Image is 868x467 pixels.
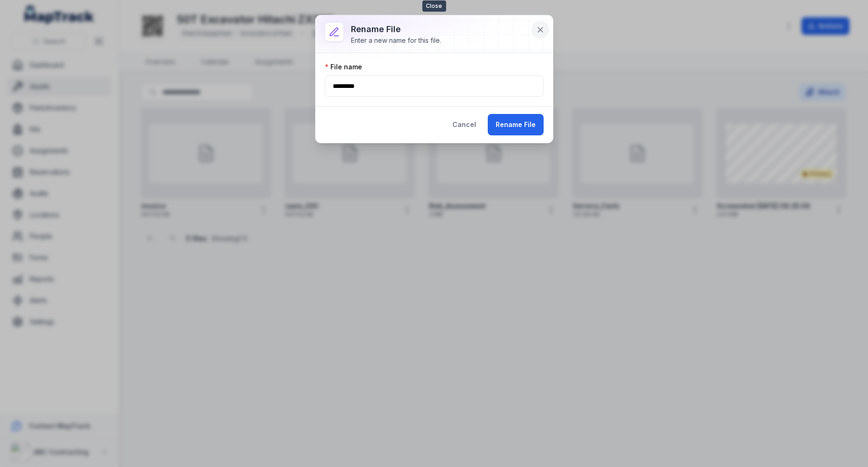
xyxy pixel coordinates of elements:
div: Enter a new name for this file. [351,36,441,45]
input: :r3v:-form-item-label [325,75,544,97]
button: Cancel [444,114,484,135]
button: Rename File [488,114,544,135]
label: File name [325,62,362,72]
h3: Rename file [351,23,441,36]
span: Close [422,0,446,12]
